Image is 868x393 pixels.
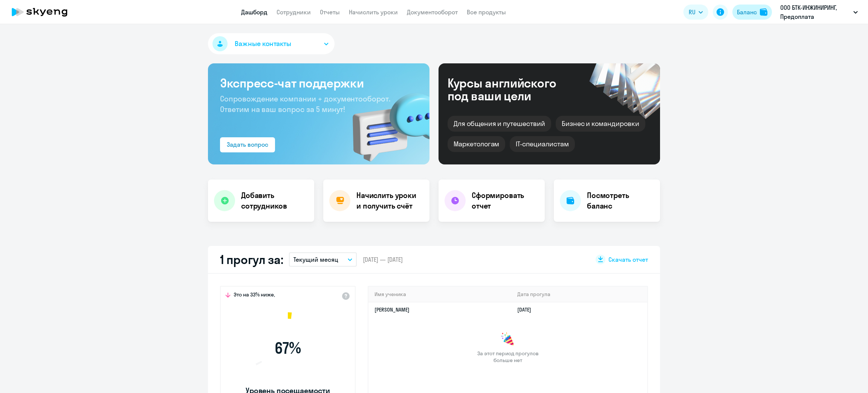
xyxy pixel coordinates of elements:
a: [PERSON_NAME] [374,306,410,313]
a: Документооборот [407,8,458,16]
button: ООО БТК-ИНЖИНИРИНГ, Предоплата [776,3,862,21]
a: Все продукты [467,8,506,16]
button: Балансbalance [732,5,772,20]
h4: Посмотреть баланс [587,190,654,211]
h2: 1 прогул за: [220,252,283,267]
span: Важные контакты [235,39,291,49]
p: ООО БТК-ИНЖИНИРИНГ, Предоплата [780,3,850,21]
th: Дата прогула [511,287,647,302]
div: Курсы английского под ваши цели [448,77,576,102]
span: Это на 33% ниже, [234,291,275,300]
h4: Сформировать отчет [472,190,539,211]
span: Сопровождение компании + документооборот. Ответим на ваш вопрос за 5 минут! [220,94,390,114]
span: 67 % [245,339,331,357]
span: Скачать отчет [608,255,648,264]
div: Бизнес и командировки [556,116,645,132]
span: [DATE] — [DATE] [363,255,403,264]
a: Сотрудники [277,8,311,16]
a: Начислить уроки [349,8,398,16]
th: Имя ученика [368,287,511,302]
span: За этот период прогулов больше нет [476,350,539,364]
h4: Начислить уроки и получить счёт [356,190,422,211]
div: Задать вопрос [227,140,268,149]
span: RU [689,8,695,17]
h4: Добавить сотрудников [241,190,308,211]
button: Важные контакты [208,33,335,54]
div: IT-специалистам [510,136,575,152]
div: Маркетологам [448,136,505,152]
h3: Экспресс-чат поддержки [220,75,417,91]
div: Для общения и путешествий [448,116,551,132]
a: Отчеты [320,8,340,16]
button: Текущий месяц [289,252,357,267]
img: bg-img [342,80,429,164]
button: Задать вопрос [220,137,275,152]
img: congrats [500,332,515,347]
button: RU [683,5,708,20]
a: Дашборд [241,8,267,16]
img: balance [760,8,767,16]
div: Баланс [737,8,757,17]
a: [DATE] [517,306,537,313]
p: Текущий месяц [293,255,338,264]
